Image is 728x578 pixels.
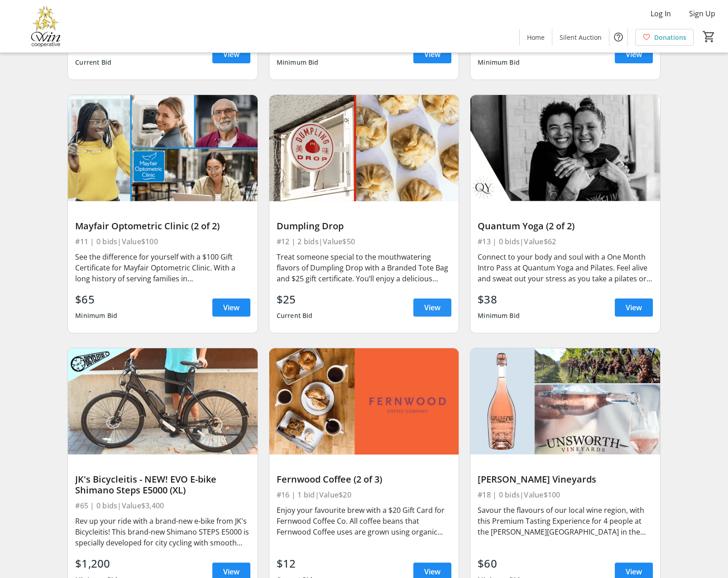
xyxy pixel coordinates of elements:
[212,45,250,63] a: View
[413,298,451,317] a: View
[560,33,602,42] span: Silent Auction
[654,33,686,42] span: Donations
[277,221,451,232] div: Dumpling Drop
[223,49,239,60] span: View
[277,505,451,537] div: Enjoy your favourite brew with a $20 Gift Card for Fernwood Coffee Co. All coffee beans that Fern...
[609,28,627,46] button: Help
[75,308,117,324] div: Minimum Bid
[615,45,653,63] a: View
[635,29,694,46] a: Donations
[68,95,257,201] img: Mayfair Optometric Clinic (2 of 2)
[75,555,117,572] div: $1,200
[478,474,652,485] div: [PERSON_NAME] Vineyards
[75,221,250,232] div: Mayfair Optometric Clinic (2 of 2)
[75,291,117,308] div: $65
[424,49,441,60] span: View
[478,54,520,71] div: Minimum Bid
[223,566,239,577] span: View
[643,6,678,21] button: Log In
[478,488,652,501] div: #18 | 0 bids | Value $100
[470,348,660,455] img: Unsworth Vineyards
[682,6,723,21] button: Sign Up
[527,33,545,42] span: Home
[626,566,642,577] span: View
[75,499,250,512] div: #65 | 0 bids | Value $3,400
[277,308,313,324] div: Current Bid
[277,474,451,485] div: Fernwood Coffee (2 of 3)
[75,474,250,496] div: JK's Bicycleitis - NEW! EVO E-bike Shimano Steps E5000 (XL)
[651,8,671,19] span: Log In
[277,235,451,248] div: #12 | 2 bids | Value $50
[68,348,257,455] img: JK's Bicycleitis - NEW! EVO E-bike Shimano Steps E5000 (XL)
[277,488,451,501] div: #16 | 1 bid | Value $20
[424,566,441,577] span: View
[478,235,652,248] div: #13 | 0 bids | Value $62
[478,221,652,232] div: Quantum Yoga (2 of 2)
[478,291,520,308] div: $38
[277,251,451,284] div: Treat someone special to the mouthwatering flavors of Dumpling Drop with a Branded Tote Bag and $...
[413,45,451,63] a: View
[478,555,520,572] div: $60
[277,54,319,71] div: Minimum Bid
[75,235,250,248] div: #11 | 0 bids | Value $100
[424,302,441,313] span: View
[277,555,313,572] div: $12
[212,298,250,317] a: View
[75,516,250,548] div: Rev up your ride with a brand-new e-bike from JK's Bicycleitis! This brand-new Shimano STEPS E500...
[75,54,111,71] div: Current Bid
[269,95,459,201] img: Dumpling Drop
[615,298,653,317] a: View
[269,348,459,455] img: Fernwood Coffee (2 of 3)
[626,302,642,313] span: View
[520,29,552,46] a: Home
[277,291,313,308] div: $25
[75,251,250,284] div: See the difference for yourself with a $100 Gift Certificate for Mayfair Optometric Clinic. With ...
[223,302,239,313] span: View
[470,95,660,201] img: Quantum Yoga (2 of 2)
[478,505,652,537] div: Savour the flavours of our local wine region, with this Premium Tasting Experience for 4 people a...
[5,4,86,49] img: Victoria Women In Need Community Cooperative's Logo
[626,49,642,60] span: View
[478,308,520,324] div: Minimum Bid
[552,29,609,46] a: Silent Auction
[689,8,715,19] span: Sign Up
[478,251,652,284] div: Connect to your body and soul with a One Month Intro Pass at Quantum Yoga and Pilates. Feel alive...
[701,28,717,45] button: Cart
